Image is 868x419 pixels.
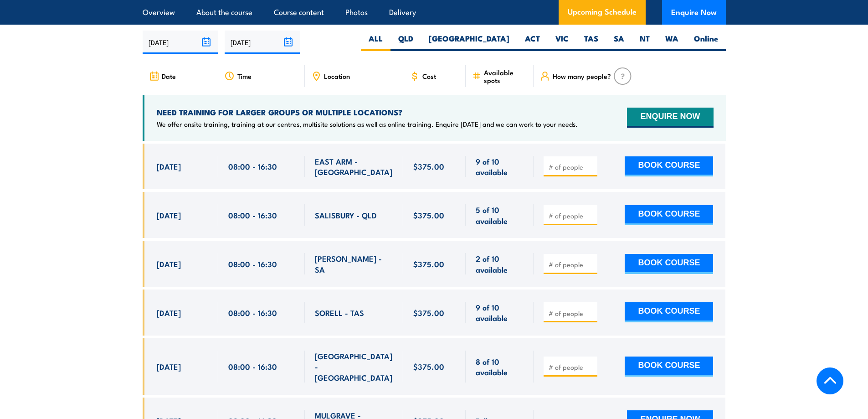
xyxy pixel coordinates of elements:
span: $375.00 [413,210,444,220]
span: How many people? [553,72,611,80]
span: $375.00 [413,161,444,171]
span: SORELL - TAS [315,307,364,318]
h4: NEED TRAINING FOR LARGER GROUPS OR MULTIPLE LOCATIONS? [157,107,578,117]
span: EAST ARM - [GEOGRAPHIC_DATA] [315,156,393,177]
input: To date [225,31,300,54]
span: 8 of 10 available [476,356,524,378]
label: VIC [548,33,576,51]
input: # of people [549,211,594,220]
span: $375.00 [413,361,444,372]
span: [DATE] [157,307,181,318]
span: Time [237,72,252,80]
span: [DATE] [157,259,181,269]
span: Available spots [484,68,527,84]
button: BOOK COURSE [625,254,713,274]
span: 9 of 10 available [476,156,524,177]
span: 2 of 10 available [476,253,524,274]
input: # of people [549,362,594,372]
input: # of people [549,162,594,171]
span: SALISBURY - QLD [315,210,377,220]
span: [PERSON_NAME] - SA [315,253,393,274]
span: [GEOGRAPHIC_DATA] - [GEOGRAPHIC_DATA] [315,351,393,383]
span: [DATE] [157,361,181,372]
label: ACT [517,33,548,51]
button: BOOK COURSE [625,156,713,176]
button: BOOK COURSE [625,205,713,225]
label: WA [657,33,686,51]
span: 08:00 - 16:30 [228,361,277,372]
button: BOOK COURSE [625,357,713,377]
input: # of people [549,260,594,269]
button: ENQUIRE NOW [627,108,713,128]
span: 08:00 - 16:30 [228,161,277,171]
p: We offer onsite training, training at our centres, multisite solutions as well as online training... [157,119,578,129]
span: Location [324,72,350,80]
label: [GEOGRAPHIC_DATA] [421,33,517,51]
label: NT [632,33,657,51]
label: SA [606,33,632,51]
label: TAS [576,33,606,51]
input: # of people [549,309,594,318]
span: 08:00 - 16:30 [228,210,277,220]
span: Cost [422,72,436,80]
span: [DATE] [157,210,181,220]
span: Date [162,72,176,80]
label: ALL [361,33,390,51]
button: BOOK COURSE [625,302,713,322]
span: 08:00 - 16:30 [228,307,277,318]
label: QLD [390,33,421,51]
input: From date [143,31,218,54]
span: $375.00 [413,259,444,269]
span: $375.00 [413,307,444,318]
label: Online [686,33,726,51]
span: 08:00 - 16:30 [228,259,277,269]
span: 5 of 10 available [476,204,524,226]
span: [DATE] [157,161,181,171]
span: 9 of 10 available [476,302,524,323]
